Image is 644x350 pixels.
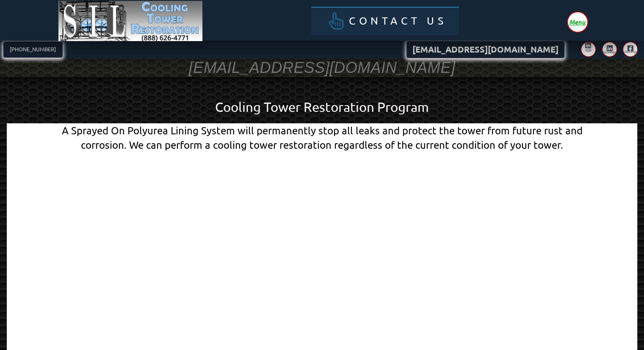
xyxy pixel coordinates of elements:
span: Contact Us [349,16,447,26]
div: Toggle Off Canvas Content [568,12,587,32]
span: SILinings [625,50,635,53]
a: SILinings [602,42,617,57]
span: [PHONE_NUMBER] [10,47,56,52]
h3: [EMAIL_ADDRESS][DOMAIN_NAME] [189,58,456,78]
a: [EMAIL_ADDRESS][DOMAIN_NAME] [406,41,564,58]
span: SILinings [603,50,613,54]
div: A Sprayed On Polyurea Lining System will permanently stop all leaks and protect the tower from fu... [38,123,605,152]
span: [EMAIL_ADDRESS][DOMAIN_NAME] [412,45,558,54]
a: SILinings [623,42,638,57]
img: Image [58,1,203,42]
span: Menu [569,19,586,25]
a: Contact Us [311,7,459,35]
span: RDP [586,49,592,52]
a: RDP [581,42,596,57]
h1: Cooling Tower Restoration Program [38,98,605,117]
a: [PHONE_NUMBER] [3,42,63,58]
